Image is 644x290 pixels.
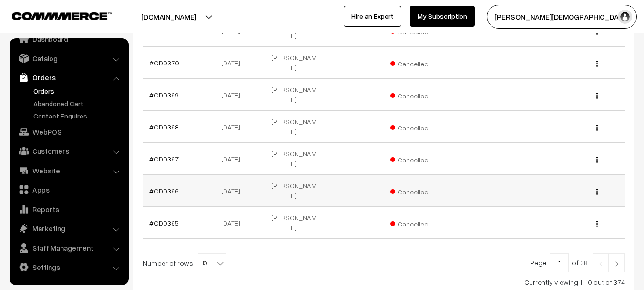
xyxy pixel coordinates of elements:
[12,220,125,237] a: Marketing
[12,50,125,67] a: Catalog
[596,125,598,131] img: Menu
[12,69,125,86] a: Orders
[143,277,625,287] div: Currently viewing 1-10 out of 374
[204,111,264,143] td: [DATE]
[504,175,564,207] td: -
[572,258,588,267] span: of 38
[324,79,384,111] td: -
[613,261,621,267] img: Right
[596,221,598,227] img: Menu
[324,175,384,207] td: -
[324,143,384,175] td: -
[31,111,125,121] a: Contact Enquires
[204,207,264,239] td: [DATE]
[12,201,125,218] a: Reports
[530,258,546,267] span: Page
[410,6,475,27] a: My Subscription
[596,93,598,99] img: Menu
[12,123,125,140] a: WebPOS
[390,152,438,165] span: Cancelled
[504,47,564,79] td: -
[204,79,264,111] td: [DATE]
[504,111,564,143] td: -
[12,181,125,198] a: Apps
[149,219,179,227] a: #OD0365
[596,61,598,67] img: Menu
[204,47,264,79] td: [DATE]
[12,162,125,179] a: Website
[108,5,230,29] button: [DOMAIN_NAME]
[324,47,384,79] td: -
[390,184,438,197] span: Cancelled
[596,189,598,195] img: Menu
[12,258,125,276] a: Settings
[264,175,324,207] td: [PERSON_NAME]
[143,258,193,268] span: Number of rows
[504,143,564,175] td: -
[504,207,564,239] td: -
[264,207,324,239] td: [PERSON_NAME]
[12,30,125,47] a: Dashboard
[31,86,125,96] a: Orders
[390,120,438,133] span: Cancelled
[324,207,384,239] td: -
[149,27,177,35] a: #OD0371
[324,111,384,143] td: -
[198,254,226,273] span: 10
[149,123,179,131] a: #OD0368
[149,155,179,163] a: #OD0367
[12,12,112,20] img: COMMMERCE
[390,88,438,101] span: Cancelled
[149,187,179,195] a: #OD0366
[204,143,264,175] td: [DATE]
[12,142,125,160] a: Customers
[149,59,179,67] a: #OD0370
[596,261,605,267] img: Left
[390,216,438,229] span: Cancelled
[487,5,637,29] button: [PERSON_NAME][DEMOGRAPHIC_DATA]
[12,239,125,257] a: Staff Management
[149,91,179,99] a: #OD0369
[390,56,438,69] span: Cancelled
[264,143,324,175] td: [PERSON_NAME]
[596,157,598,163] img: Menu
[12,10,95,21] a: COMMMERCE
[264,47,324,79] td: [PERSON_NAME]
[31,98,125,108] a: Abandoned Cart
[344,6,401,27] a: Hire an Expert
[198,253,226,272] span: 10
[204,175,264,207] td: [DATE]
[264,79,324,111] td: [PERSON_NAME]
[618,10,632,24] img: user
[504,79,564,111] td: -
[264,111,324,143] td: [PERSON_NAME]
